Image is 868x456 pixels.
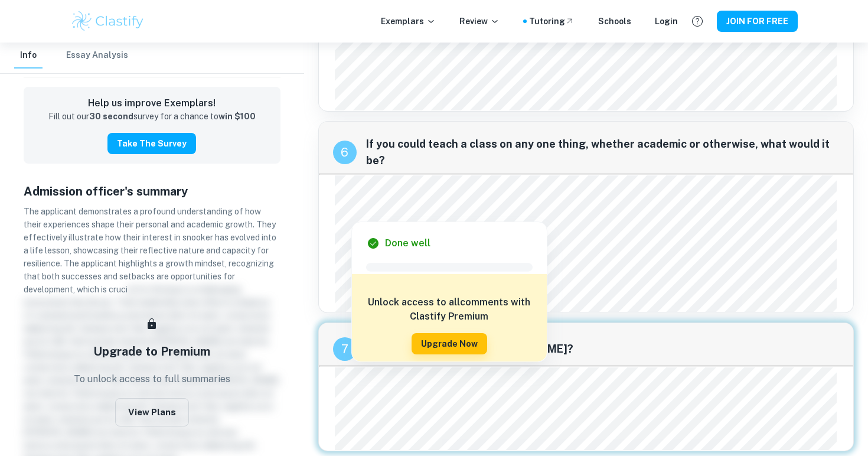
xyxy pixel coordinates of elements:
[89,112,133,121] strong: 30 second
[529,15,575,28] a: Tutoring
[24,183,280,200] h5: Admission officer's summary
[74,372,230,386] p: To unlock access to full summaries
[115,398,189,426] button: View Plans
[218,112,256,121] strong: win $100
[598,15,631,28] a: Schools
[358,295,541,324] h6: Unlock access to all comments with Clastify Premium
[70,9,145,33] img: Clastify logo
[333,141,357,164] div: recipe
[459,15,500,28] p: Review
[655,15,678,28] a: Login
[385,236,430,250] h6: Done well
[48,110,256,123] p: Fill out our survey for a chance to
[93,343,210,360] h5: Upgrade to Premium
[66,43,128,69] button: Essay Analysis
[24,207,276,294] span: The applicant demonstrates a profound understanding of how their experiences shape their personal...
[333,337,357,361] div: recipe
[687,11,707,31] button: Help and Feedback
[107,133,196,154] button: Take the Survey
[717,11,798,32] button: JOIN FOR FREE
[14,43,43,69] button: Info
[381,15,436,28] p: Exemplars
[33,96,271,110] h6: Help us improve Exemplars!
[412,333,487,354] button: Upgrade Now
[366,136,840,169] span: If you could teach a class on any one thing, whether academic or otherwise, what would it be?
[366,341,840,357] span: In one sentence, Why [PERSON_NAME]?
